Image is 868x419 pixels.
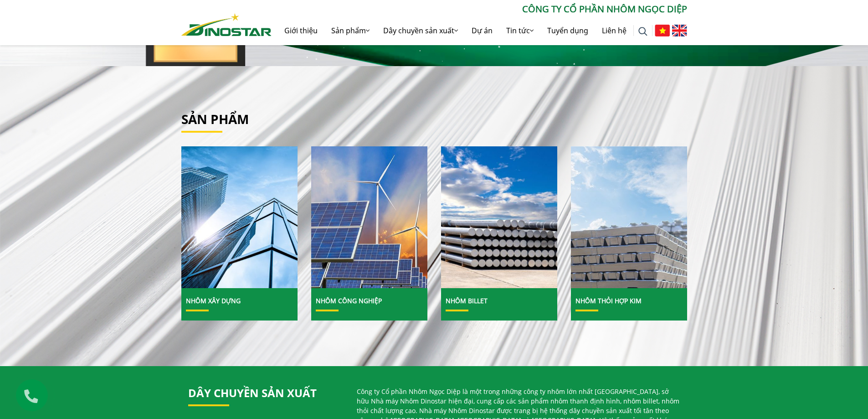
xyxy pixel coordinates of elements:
a: Giới thiệu [277,16,324,45]
img: Nhôm Dinostar [181,13,272,36]
a: Liên hệ [595,16,633,45]
a: Sản phẩm [324,16,376,45]
img: search [638,27,647,36]
img: Nhôm Billet [441,146,557,288]
a: Dây chuyền sản xuất [188,385,317,400]
p: CÔNG TY CỔ PHẦN NHÔM NGỌC DIỆP [272,2,687,16]
a: Tuyển dụng [540,16,595,45]
a: Sản phẩm [181,110,249,128]
a: Nhôm Dinostar [181,11,272,36]
a: Nhôm Xây dựng [181,146,298,289]
a: Nhôm Công nghiệp [311,146,427,289]
a: Tin tức [499,16,540,45]
img: English [672,25,687,36]
img: Nhôm Công nghiệp [311,146,427,288]
a: Nhôm Xây dựng [186,296,241,305]
a: Nhôm Công nghiệp [316,296,382,305]
a: Dây chuyền sản xuất [376,16,465,45]
img: Nhôm Xây dựng [181,146,297,288]
a: Nhôm Billet [446,296,488,305]
img: Tiếng Việt [655,25,670,36]
a: Nhôm Billet [441,146,557,289]
img: Nhôm Thỏi hợp kim [570,146,687,288]
a: Dự án [465,16,499,45]
a: Nhôm Thỏi hợp kim [575,296,642,305]
a: Nhôm Thỏi hợp kim [571,146,687,289]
